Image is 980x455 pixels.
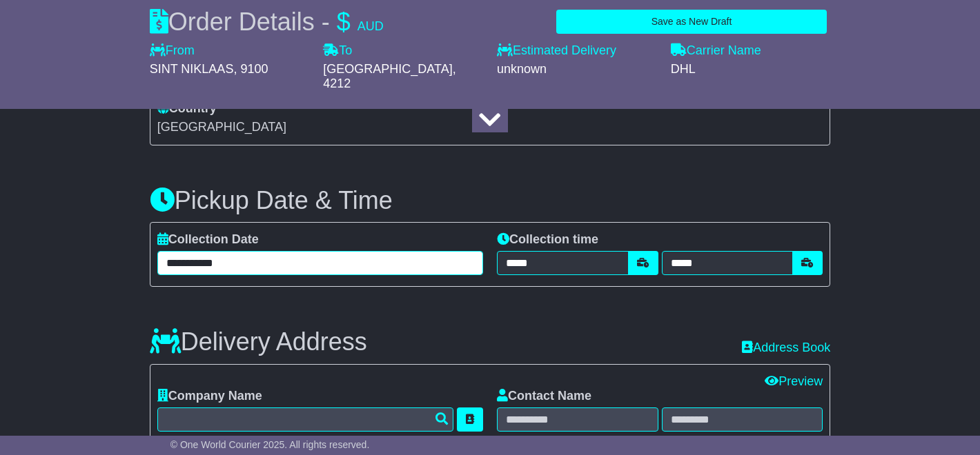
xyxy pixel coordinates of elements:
a: Preview [765,374,823,388]
label: Collection time [497,232,598,247]
h3: Delivery Address [150,328,367,356]
label: Estimated Delivery [497,43,657,59]
span: [GEOGRAPHIC_DATA] [157,120,286,134]
label: From [150,43,195,59]
div: Order Details - [150,7,384,37]
h3: Pickup Date & Time [150,187,831,214]
span: AUD [357,19,384,33]
div: DHL [671,62,831,77]
label: To [323,43,352,59]
span: , 9100 [233,62,268,76]
span: SINT NIKLAAS [150,62,234,76]
a: Address Book [742,341,830,354]
label: Company Name [157,389,262,404]
span: $ [337,8,351,36]
span: [GEOGRAPHIC_DATA] [323,62,452,76]
span: © One World Courier 2025. All rights reserved. [170,439,370,450]
span: , 4212 [323,62,455,91]
button: Save as New Draft [556,10,827,34]
label: Country [157,101,217,117]
div: unknown [497,62,657,77]
label: Carrier Name [671,43,761,59]
label: Contact Name [497,389,591,404]
label: Collection Date [157,232,259,247]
